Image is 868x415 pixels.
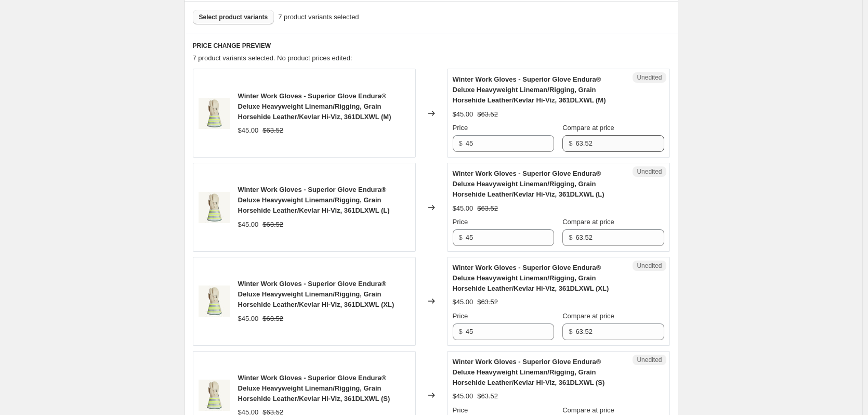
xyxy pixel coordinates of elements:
[569,234,572,241] span: $
[637,356,662,364] span: Unedited
[562,218,614,226] span: Compare at price
[459,328,463,335] span: $
[193,10,274,24] button: Select product variants
[238,374,390,403] span: Winter Work Gloves - Superior Glove Endura® Deluxe Heavyweight Lineman/Rigging, Grain Horsehide L...
[199,286,230,317] img: 361DLXWL-Top_80x.jpg
[199,98,230,129] img: 361DLXWL-Top_80x.jpg
[477,203,498,214] strike: $63.52
[453,124,468,132] span: Price
[459,139,463,147] span: $
[199,380,230,411] img: 361DLXWL-Top_80x.jpg
[278,12,359,22] span: 7 product variants selected
[238,314,259,324] div: $45.00
[453,406,468,414] span: Price
[199,192,230,223] img: 361DLXWL-Top_80x.jpg
[453,170,604,198] span: Winter Work Gloves - Superior Glove Endura® Deluxe Heavyweight Lineman/Rigging, Grain Horsehide L...
[453,297,474,307] div: $45.00
[262,219,283,230] strike: $63.52
[262,125,283,136] strike: $63.52
[193,42,670,50] h6: PRICE CHANGE PREVIEW
[453,391,474,401] div: $45.00
[453,109,474,120] div: $45.00
[238,280,394,308] span: Winter Work Gloves - Superior Glove Endura® Deluxe Heavyweight Lineman/Rigging, Grain Horsehide L...
[459,234,463,241] span: $
[637,167,662,176] span: Unedited
[562,406,614,414] span: Compare at price
[262,314,283,324] strike: $63.52
[238,92,391,121] span: Winter Work Gloves - Superior Glove Endura® Deluxe Heavyweight Lineman/Rigging, Grain Horsehide L...
[193,54,352,62] span: 7 product variants selected. No product prices edited:
[453,264,609,292] span: Winter Work Gloves - Superior Glove Endura® Deluxe Heavyweight Lineman/Rigging, Grain Horsehide L...
[238,219,259,230] div: $45.00
[637,73,662,82] span: Unedited
[562,124,614,132] span: Compare at price
[453,218,468,226] span: Price
[477,391,498,401] strike: $63.52
[199,13,268,21] span: Select product variants
[453,203,474,214] div: $45.00
[477,297,498,307] strike: $63.52
[453,75,606,104] span: Winter Work Gloves - Superior Glove Endura® Deluxe Heavyweight Lineman/Rigging, Grain Horsehide L...
[238,186,390,214] span: Winter Work Gloves - Superior Glove Endura® Deluxe Heavyweight Lineman/Rigging, Grain Horsehide L...
[238,125,259,136] div: $45.00
[477,109,498,120] strike: $63.52
[562,312,614,320] span: Compare at price
[569,139,572,147] span: $
[637,262,662,270] span: Unedited
[569,328,572,335] span: $
[453,312,468,320] span: Price
[453,358,605,386] span: Winter Work Gloves - Superior Glove Endura® Deluxe Heavyweight Lineman/Rigging, Grain Horsehide L...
